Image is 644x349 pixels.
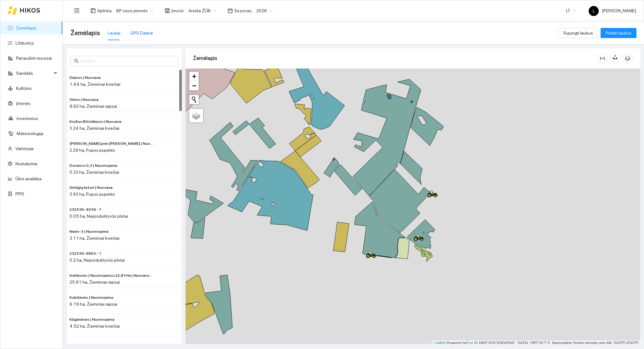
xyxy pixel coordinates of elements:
span: column-width [598,56,607,61]
span: 0.33 ha, Žieminiai kviečiai [69,170,119,175]
span: Aplinka : [97,7,113,14]
span: Neim-3 | Nuomojama [69,229,108,235]
a: Panaudoti resursai [16,56,52,61]
a: Zoom in [189,72,199,81]
span: Pridėti laukus [606,30,631,36]
a: Meteorologija [17,131,43,136]
a: Layers [189,109,203,123]
span: 3.24 ha, Žieminiai kviečiai [69,126,119,131]
span: LT [566,6,576,15]
span: 3.11 ha, Žieminiai kviečiai [69,236,119,241]
div: | Powered by © HNIT-[GEOGRAPHIC_DATA]; ORT10LT ©, Nacionalinė žemės tarnyba prie AM, [DATE]-[DATE] [432,341,640,346]
span: 4.52 ha, Žieminiai kviečiai [69,324,120,329]
div: GPS Darbai [130,30,153,36]
a: Sujungti laukus [558,30,598,35]
span: Sezonas : [234,7,253,14]
a: Ūkio analitika [15,176,42,181]
span: Kubilienės | Nuomojama [69,295,113,301]
span: 6.19 ha, Žieminiai rapsai [69,302,117,307]
a: Kultūros [16,86,32,91]
span: search [74,59,79,63]
div: Žemėlapis [193,49,597,67]
span: Dainos | Nuosava [69,75,101,81]
span: Arsėta ŽŪB [188,6,216,15]
span: Indrikonio | Nuomojamos 22,81Ha | Nuosavos 3,00 Ha [69,273,154,279]
span: + [192,72,196,80]
span: L [593,6,595,16]
span: layout [91,8,96,13]
span: menu-fold [74,8,80,14]
span: 25.81 ha, Žieminiai rapsai [69,280,120,285]
div: Laukai [108,30,120,36]
button: Pridėti laukus [601,28,636,38]
span: Kryžius Bitniškiuos | Nuosava [69,119,121,125]
span: 0.2 ha, Neproduktyvūs plotai [69,258,125,263]
span: 0.05 ha, Neproduktyvūs plotai [69,214,128,219]
span: calendar [228,8,233,13]
a: Zoom out [189,81,199,90]
a: Vartotojai [15,146,34,151]
span: Sujungti laukus [563,30,593,36]
span: 2.29 ha, Pupos pupelės [69,148,115,153]
button: Initiate a new search [189,95,199,104]
span: Kūginienės | Nuomojama [69,317,114,323]
span: Smilgių keturi | Nuosava [69,185,113,191]
input: Paieška [80,57,174,64]
span: 1.44 ha, Žieminiai kviečiai [69,82,120,87]
span: shop [165,8,170,13]
span: 2026 [256,6,273,15]
a: Inventorius [17,116,38,121]
a: Esri [467,341,473,345]
a: Nustatymai [15,161,37,166]
span: 9.62 ha, Žieminiai rapsai [69,104,117,109]
a: Žemėlapis [16,25,36,30]
a: Įmonės [16,101,31,106]
a: PPIS [15,191,24,196]
span: BP visos įmonės [116,6,153,15]
span: 232536-4039 - 1 [69,207,102,213]
span: Virino | Nuosava [69,97,98,103]
a: Pridėti laukus [601,30,636,35]
span: | [474,341,475,345]
span: 3.93 ha, Pupos pupelės [69,192,115,197]
span: [PERSON_NAME] [589,8,636,13]
span: Įmonė : [171,7,185,14]
span: Donatos 0,3 | Nuomojama [69,163,117,169]
button: menu-fold [70,4,83,17]
a: Leaflet [433,341,445,345]
button: column-width [597,53,608,63]
span: Žemėlapis [70,28,100,38]
span: 232539-9893 - 1 [69,251,102,257]
button: Sujungti laukus [558,28,598,38]
span: Rolando prie Valės | Nuosava [69,141,154,147]
a: Užduotys [15,41,34,46]
span: Sandėlis [16,67,52,79]
span: − [192,82,196,90]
